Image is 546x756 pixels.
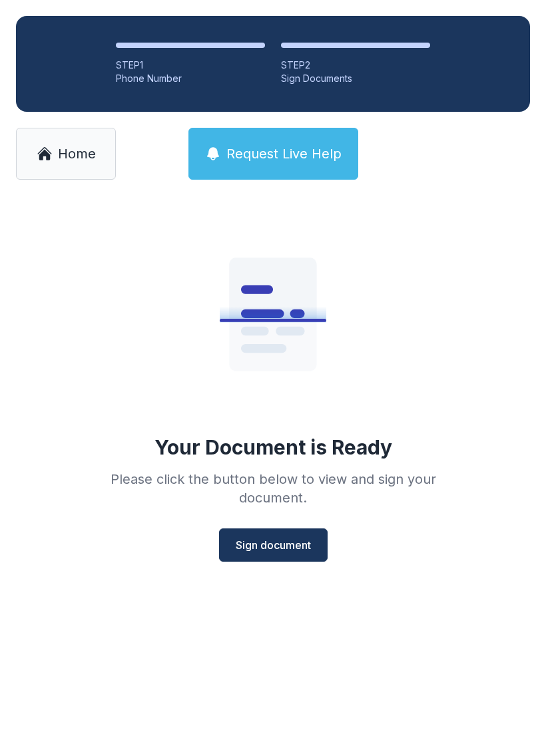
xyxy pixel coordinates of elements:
div: Please click the button below to view and sign your document. [81,470,465,507]
span: Sign document [236,537,311,553]
div: Sign Documents [281,72,430,85]
div: STEP 1 [116,59,265,72]
div: Your Document is Ready [154,435,392,459]
span: Home [58,144,96,163]
div: Phone Number [116,72,265,85]
div: STEP 2 [281,59,430,72]
span: Request Live Help [226,144,342,163]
